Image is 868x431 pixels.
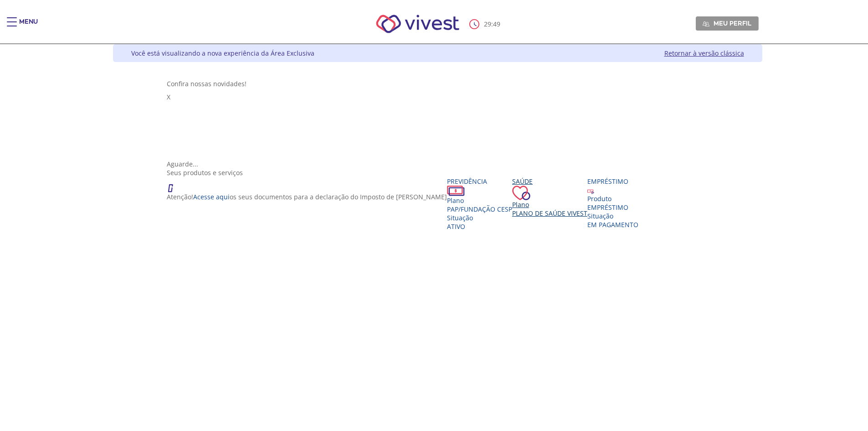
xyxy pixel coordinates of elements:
div: Aguarde... [167,160,708,168]
img: ico_atencao.png [167,177,182,192]
div: Empréstimo [587,177,638,186]
img: Vivest [366,5,469,43]
div: Previdência [447,177,512,186]
div: Plano [512,200,587,209]
span: PAP/Fundação CESP [447,205,512,213]
a: Empréstimo Produto EMPRÉSTIMO Situação EM PAGAMENTO [587,177,638,229]
div: Menu [19,17,38,36]
div: Seus produtos e serviços [167,168,708,177]
span: Plano de Saúde VIVEST [512,209,587,218]
p: Atenção! os seus documentos para a declaração do Imposto de [PERSON_NAME] [167,192,447,201]
span: Ativo [447,222,465,231]
span: 49 [493,20,500,28]
div: Situação [447,213,512,222]
span: X [167,93,170,101]
a: Retornar à versão clássica [664,49,744,57]
span: EM PAGAMENTO [587,220,638,229]
img: ico_emprestimo.svg [587,187,594,194]
img: ico_dinheiro.png [447,186,465,196]
div: Situação [587,212,638,220]
div: Produto [587,194,638,203]
a: Meu perfil [696,16,759,30]
a: Saúde PlanoPlano de Saúde VIVEST [512,177,587,218]
div: Plano [447,196,512,205]
div: Você está visualizando a nova experiência da Área Exclusiva [131,49,314,57]
div: Confira nossas novidades! [167,79,708,88]
span: Meu perfil [714,19,751,27]
div: EMPRÉSTIMO [587,203,638,212]
img: Meu perfil [703,21,709,27]
img: ico_coracao.png [512,186,530,200]
div: Saúde [512,177,587,186]
span: 29 [484,20,491,28]
a: Previdência PlanoPAP/Fundação CESP SituaçãoAtivo [447,177,512,231]
a: Acesse aqui [193,192,230,201]
div: : [469,19,502,29]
